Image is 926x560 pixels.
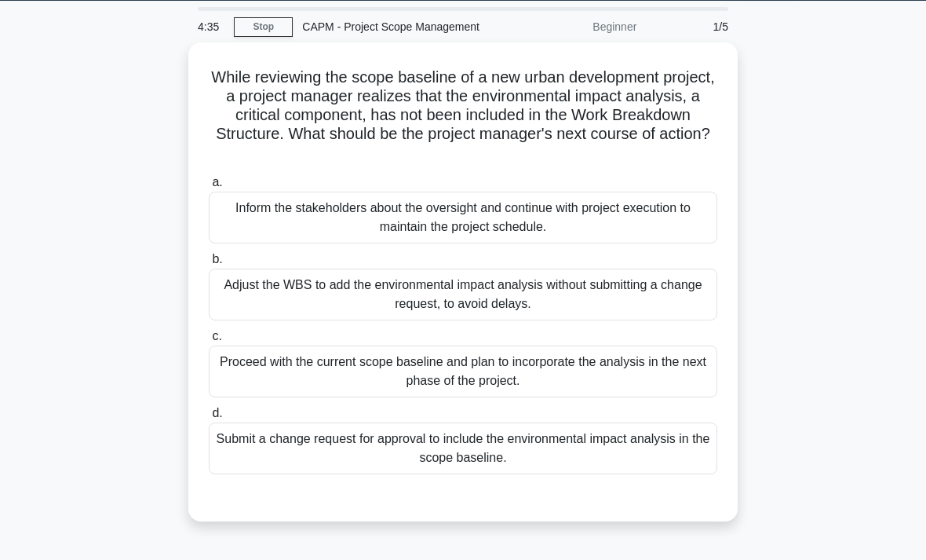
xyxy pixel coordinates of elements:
div: Inform the stakeholders about the oversight and continue with project execution to maintain the p... [209,192,717,243]
span: d. [212,406,222,419]
span: a. [212,175,222,188]
div: CAPM - Project Scope Management [293,11,509,42]
div: Submit a change request for approval to include the environmental impact analysis in the scope ba... [209,423,717,474]
div: Beginner [509,11,646,42]
a: Stop [234,17,293,37]
h5: While reviewing the scope baseline of a new urban development project, a project manager realizes... [207,68,719,163]
div: 1/5 [646,11,738,42]
span: b. [212,252,222,265]
div: Proceed with the current scope baseline and plan to incorporate the analysis in the next phase of... [209,346,717,397]
span: c. [212,329,221,342]
div: 4:35 [188,11,234,42]
div: Adjust the WBS to add the environmental impact analysis without submitting a change request, to a... [209,269,717,320]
